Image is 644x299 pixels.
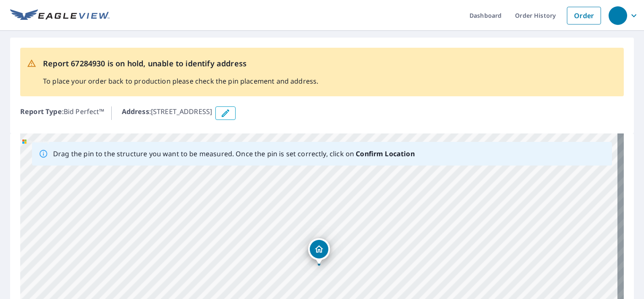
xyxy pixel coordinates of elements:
b: Address [122,107,149,116]
b: Confirm Location [356,149,414,158]
p: : [STREET_ADDRESS] [122,106,212,120]
b: Report Type [20,107,62,116]
a: Order [567,7,601,24]
div: Dropped pin, building 1, Residential property, 100 RED EMBERS MANOR NE CALGARY, AB T3N1K7 [308,238,330,264]
p: : Bid Perfect™ [20,106,105,120]
img: EV Logo [10,9,110,22]
p: Drag the pin to the structure you want to be measured. Once the pin is set correctly, click on [53,149,415,159]
p: Report 67284930 is on hold, unable to identify address [43,58,318,69]
p: To place your order back to production please check the pin placement and address. [43,76,318,86]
